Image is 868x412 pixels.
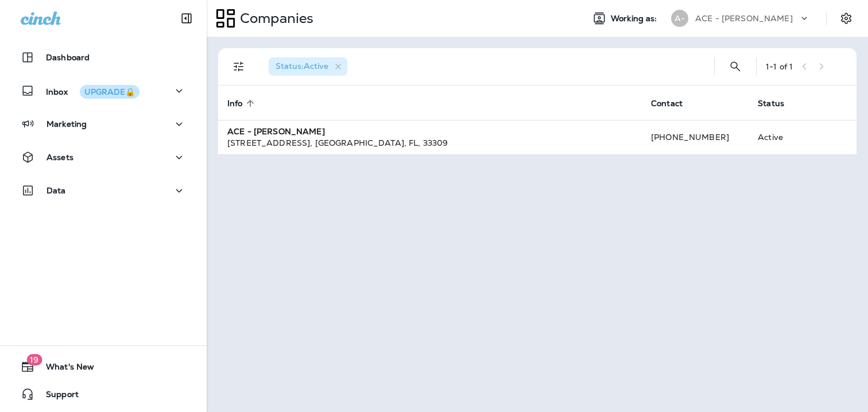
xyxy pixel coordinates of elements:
[235,10,313,27] p: Companies
[46,153,73,162] p: Assets
[651,99,683,108] span: Contact
[749,120,814,154] td: Active
[46,85,139,97] p: Inbox
[46,119,87,129] p: Marketing
[671,10,688,27] div: A-
[46,53,90,62] p: Dashboard
[611,14,660,24] span: Working as:
[758,99,784,108] span: Status
[724,55,747,78] button: Search Companies
[651,98,697,108] span: Contact
[766,62,793,71] div: 1 - 1 of 1
[170,7,203,30] button: Collapse Sidebar
[11,46,195,69] button: Dashboard
[758,98,799,108] span: Status
[84,88,135,96] div: UPGRADE🔒
[26,354,42,366] span: 19
[46,186,66,195] p: Data
[80,85,139,99] button: UPGRADE🔒
[276,61,328,71] span: Status : Active
[11,79,195,102] button: InboxUPGRADE🔒
[227,55,250,78] button: Filters
[227,98,258,108] span: Info
[11,355,195,378] button: 19What's New
[836,8,857,29] button: Settings
[11,112,195,135] button: Marketing
[227,99,243,108] span: Info
[34,390,79,403] span: Support
[11,146,195,169] button: Assets
[269,57,347,76] div: Status:Active
[642,120,749,154] td: [PHONE_NUMBER]
[11,383,195,406] button: Support
[227,126,325,137] strong: ACE - [PERSON_NAME]
[11,179,195,202] button: Data
[227,137,633,149] div: [STREET_ADDRESS] , [GEOGRAPHIC_DATA] , FL , 33309
[695,14,793,23] p: ACE - [PERSON_NAME]
[34,362,94,376] span: What's New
